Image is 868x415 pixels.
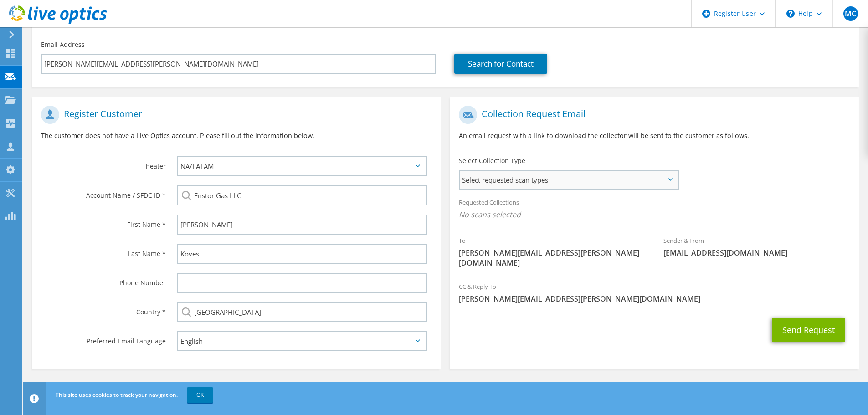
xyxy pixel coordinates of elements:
[459,156,525,165] label: Select Collection Type
[41,106,427,124] h1: Register Customer
[460,171,678,189] span: Select requested scan types
[663,248,850,258] span: [EMAIL_ADDRESS][DOMAIN_NAME]
[450,231,654,272] div: To
[454,54,547,74] a: Search for Contact
[41,40,85,49] label: Email Address
[459,106,845,124] h1: Collection Request Email
[56,391,178,399] span: This site uses cookies to track your navigation.
[41,244,166,258] label: Last Name *
[187,387,213,403] a: OK
[459,294,849,304] span: [PERSON_NAME][EMAIL_ADDRESS][PERSON_NAME][DOMAIN_NAME]
[654,231,859,262] div: Sender & From
[772,318,845,342] button: Send Request
[459,131,849,141] p: An email request with a link to download the collector will be sent to the customer as follows.
[459,248,645,268] span: [PERSON_NAME][EMAIL_ADDRESS][PERSON_NAME][DOMAIN_NAME]
[459,210,849,220] span: No scans selected
[786,10,795,18] svg: \n
[41,156,166,171] label: Theater
[41,302,166,317] label: Country *
[41,185,166,200] label: Account Name / SFDC ID *
[41,331,166,346] label: Preferred Email Language
[41,131,431,141] p: The customer does not have a Live Optics account. Please fill out the information below.
[41,215,166,229] label: First Name *
[450,193,858,226] div: Requested Collections
[450,277,858,308] div: CC & Reply To
[843,6,858,21] span: MC
[41,273,166,287] label: Phone Number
